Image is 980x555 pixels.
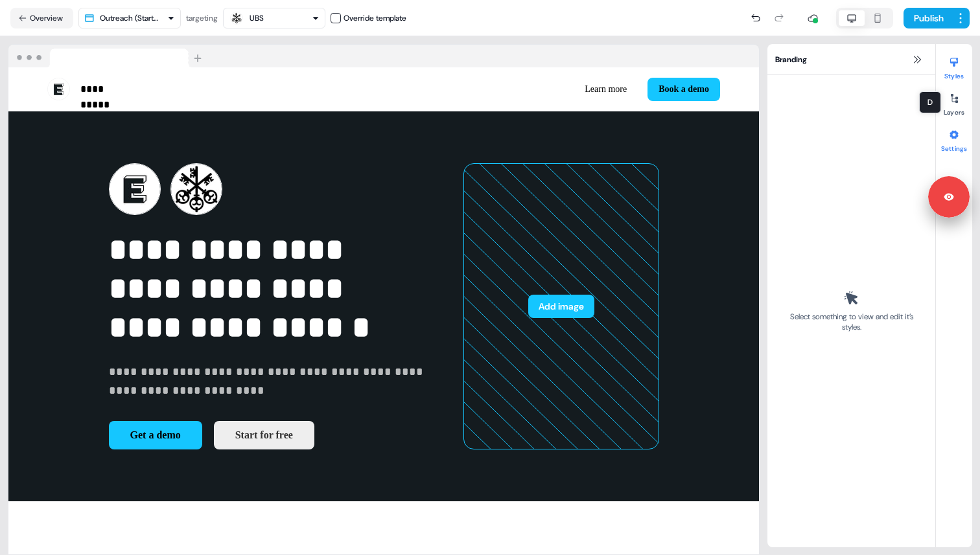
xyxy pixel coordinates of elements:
button: Overview [10,8,73,28]
button: Learn more [574,78,637,101]
button: UBS [223,8,325,28]
div: Override template [344,12,406,25]
button: Get a demo [109,421,202,449]
div: UBS [250,12,264,25]
div: Outreach (Starter) [100,12,162,25]
div: Select something to view and edit it’s styles. [786,311,917,332]
div: Branding [767,44,935,75]
div: D [919,91,941,113]
img: Browser topbar [8,45,207,68]
div: targeting [186,12,218,25]
button: Layers [936,88,972,117]
div: Get a demoStart for free [109,421,427,449]
button: Add image [528,295,594,318]
button: Publish [904,8,951,28]
button: Book a demo [647,78,720,101]
div: Add image [463,163,659,450]
button: Start for free [214,421,314,449]
button: Styles [936,52,972,80]
div: Learn moreBook a demo [389,78,720,101]
button: Settings [936,124,972,153]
